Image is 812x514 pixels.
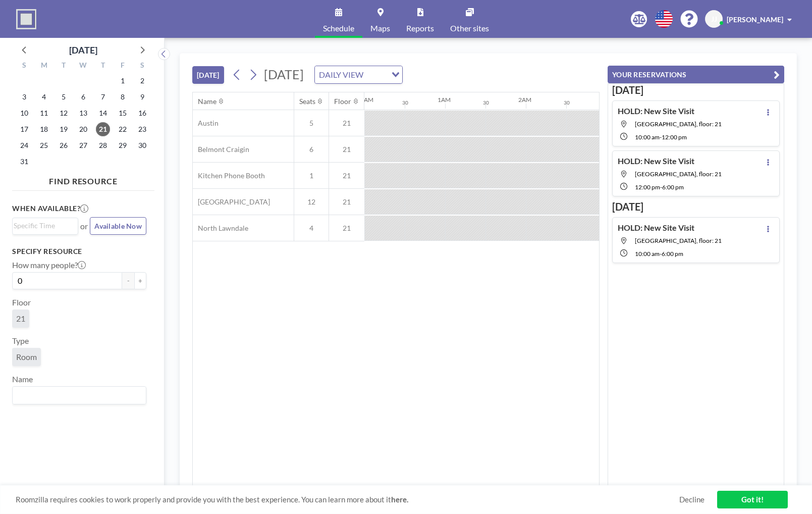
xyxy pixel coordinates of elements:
[660,133,662,141] span: -
[518,96,531,104] div: 2AM
[679,495,705,504] a: Decline
[16,352,37,362] span: Room
[57,106,71,120] span: Tuesday, August 12, 2025
[14,220,72,231] input: Search for option
[329,197,364,207] span: 21
[17,155,31,169] span: Sunday, August 31, 2025
[727,15,783,24] span: [PERSON_NAME]
[116,138,130,152] span: Friday, August 29, 2025
[17,106,31,120] span: Sunday, August 10, 2025
[323,24,354,32] span: Schedule
[69,43,97,57] div: [DATE]
[16,9,36,29] img: organization-logo
[329,224,364,233] span: 21
[450,24,489,32] span: Other sites
[57,122,71,136] span: Tuesday, August 19, 2025
[57,138,71,152] span: Tuesday, August 26, 2025
[113,60,132,73] div: F
[13,218,78,233] div: Search for option
[438,96,451,104] div: 1AM
[635,133,660,141] span: 10:00 AM
[193,171,265,180] span: Kitchen Phone Booth
[116,106,130,120] span: Friday, August 15, 2025
[635,237,722,244] span: Little Village, floor: 21
[94,222,142,230] span: Available Now
[612,84,780,96] h3: [DATE]
[662,183,684,191] span: 6:00 PM
[135,90,149,104] span: Saturday, August 9, 2025
[660,250,662,258] span: -
[80,221,88,231] span: or
[294,119,329,128] span: 5
[635,120,722,128] span: Little Village, floor: 21
[608,66,784,83] button: YOUR RESERVATIONS
[96,138,110,152] span: Thursday, August 28, 2025
[37,90,51,104] span: Monday, August 4, 2025
[76,106,90,120] span: Wednesday, August 13, 2025
[192,66,224,84] button: [DATE]
[12,374,33,384] label: Name
[299,97,315,106] div: Seats
[76,138,90,152] span: Wednesday, August 27, 2025
[662,133,687,141] span: 12:00 PM
[618,106,694,116] h4: HOLD: New Site Visit
[483,99,489,106] div: 30
[17,138,31,152] span: Sunday, August 24, 2025
[16,314,25,324] span: 21
[57,90,71,104] span: Tuesday, August 5, 2025
[134,272,146,289] button: +
[135,122,149,136] span: Saturday, August 23, 2025
[193,224,248,233] span: North Lawndale
[135,106,149,120] span: Saturday, August 16, 2025
[635,250,660,258] span: 10:00 AM
[12,172,154,186] h4: FIND RESOURCE
[294,224,329,233] span: 4
[329,171,364,180] span: 21
[612,200,780,213] h3: [DATE]
[391,495,408,504] a: here.
[96,90,110,104] span: Thursday, August 7, 2025
[15,60,34,73] div: S
[122,272,134,289] button: -
[294,197,329,207] span: 12
[662,250,683,258] span: 6:00 PM
[193,197,270,207] span: [GEOGRAPHIC_DATA]
[635,170,722,178] span: Little Village, floor: 21
[135,138,149,152] span: Saturday, August 30, 2025
[90,217,146,235] button: Available Now
[96,106,110,120] span: Thursday, August 14, 2025
[406,24,434,32] span: Reports
[294,145,329,154] span: 6
[334,97,351,106] div: Floor
[370,24,390,32] span: Maps
[564,99,570,106] div: 30
[264,67,304,82] span: [DATE]
[193,119,219,128] span: Austin
[357,96,373,104] div: 12AM
[329,119,364,128] span: 21
[76,122,90,136] span: Wednesday, August 20, 2025
[14,389,140,402] input: Search for option
[402,99,408,106] div: 30
[198,97,216,106] div: Name
[12,247,146,256] h3: Specify resource
[17,122,31,136] span: Sunday, August 17, 2025
[132,60,152,73] div: S
[294,171,329,180] span: 1
[76,90,90,104] span: Wednesday, August 6, 2025
[12,297,31,307] label: Floor
[618,156,694,166] h4: HOLD: New Site Visit
[16,495,679,504] span: Roomzilla requires cookies to work properly and provide you with the best experience. You can lea...
[618,223,694,233] h4: HOLD: New Site Visit
[635,183,660,191] span: 12:00 PM
[34,60,54,73] div: M
[37,138,51,152] span: Monday, August 25, 2025
[116,90,130,104] span: Friday, August 8, 2025
[135,74,149,88] span: Saturday, August 2, 2025
[315,66,402,83] div: Search for option
[96,122,110,136] span: Thursday, August 21, 2025
[37,122,51,136] span: Monday, August 18, 2025
[74,60,93,73] div: W
[37,106,51,120] span: Monday, August 11, 2025
[12,260,86,270] label: How many people?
